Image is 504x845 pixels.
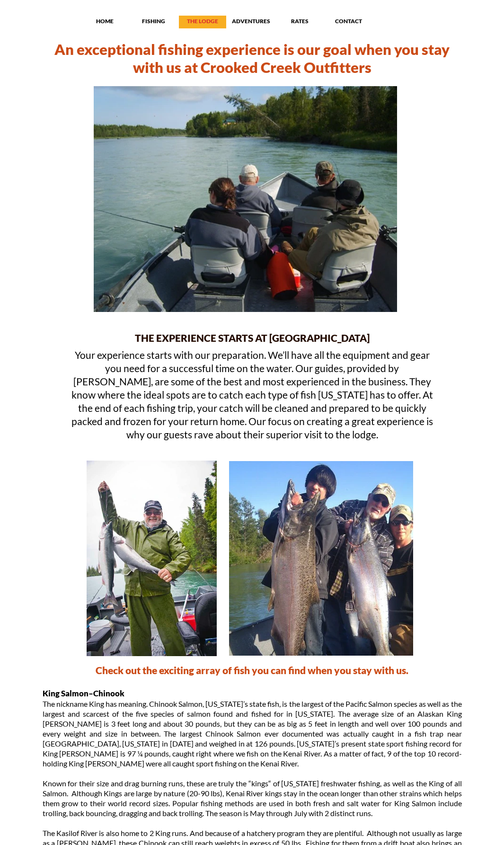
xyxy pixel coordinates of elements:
img: Nice catch of Alaskan salmon [229,461,414,656]
p: RATES [276,18,324,25]
p: CONTACT [325,18,372,25]
h2: Check out the exciting array of fish you can find when you stay with us. [25,664,479,677]
p: THE EXPERIENCE STARTS AT [GEOGRAPHIC_DATA] [25,331,479,345]
h1: An exceptional fishing experience is our goal when you stay with us at Crooked Creek Outfitters [43,40,462,76]
p: FISHING [130,18,177,25]
p: HOME [81,18,129,25]
p: King Salmon–Chinook [43,688,462,699]
img: Proud catch of Alaskan salmon [86,460,217,657]
img: Family fun Alaskan salmon fishing [93,86,398,312]
p: Known for their size and drag burning runs, these are truly the “kings“ of [US_STATE] freshwater ... [43,778,462,818]
p: ADVENTURES [228,18,275,25]
p: The nickname King has meaning. Chinook Salmon, [US_STATE]’s state fish, is the largest of the Pac... [43,699,462,768]
p: THE LODGE [179,18,226,25]
p: Your experience starts with our preparation. We’ll have all the equipment and gear you need for a... [70,348,435,441]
